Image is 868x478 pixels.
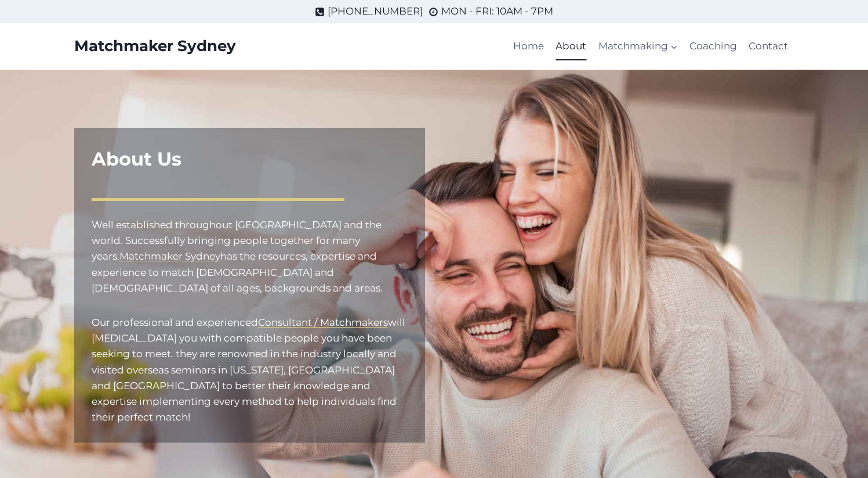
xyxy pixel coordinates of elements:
span: MON - FRI: 10AM - 7PM [441,3,553,19]
a: Matchmaker Sydney [119,250,220,262]
nav: Primary [507,33,794,60]
a: Matchmaker Sydney [74,37,236,55]
a: Consultant / Matchmakers [258,317,388,328]
span: [PHONE_NUMBER] [328,3,423,19]
p: has the resources, expertise and experience to match [DEMOGRAPHIC_DATA] and [DEMOGRAPHIC_DATA] of... [92,217,408,296]
a: [PHONE_NUMBER] [315,3,423,19]
a: Matchmaking [592,33,683,60]
h1: About Us [92,145,408,173]
span: Matchmaking [598,38,678,54]
a: Home [507,33,550,60]
p: Our professional and experienced will [MEDICAL_DATA] you with compatible people you have been see... [92,315,408,425]
a: Contact [743,33,794,60]
mark: Well established throughout [GEOGRAPHIC_DATA] and the world. Successfully bringing people togethe... [92,219,382,262]
a: Coaching [684,33,743,60]
a: About [550,33,592,60]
